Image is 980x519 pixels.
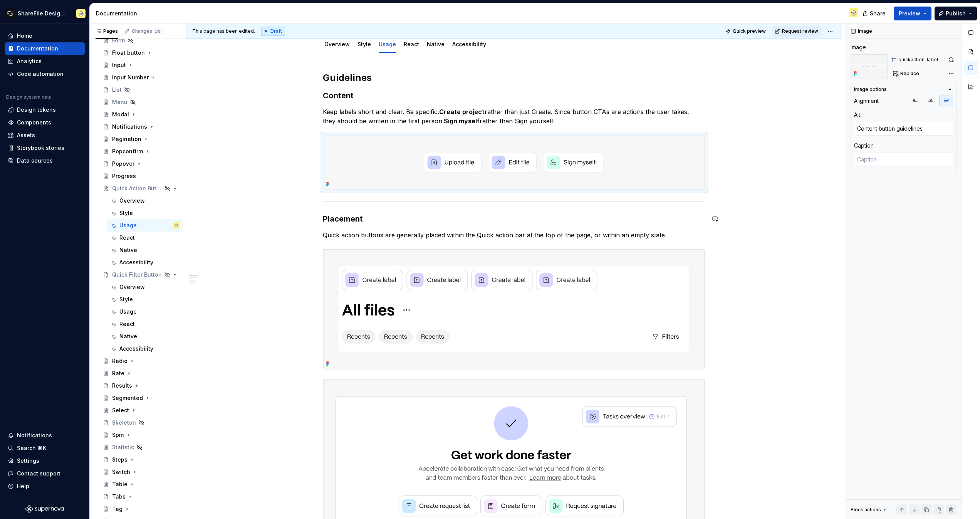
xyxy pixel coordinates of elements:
a: Overview [324,41,350,47]
a: Style [357,41,371,47]
span: 30 [154,28,162,34]
a: Accessibility [452,41,486,47]
button: Quick preview [723,26,769,37]
a: Data sources [5,155,85,167]
div: Block actions [851,504,888,515]
div: Assets [17,131,35,139]
a: Supernova Logo [25,505,64,513]
button: Share [859,7,891,20]
div: Settings [17,457,39,465]
a: Home [5,30,85,42]
div: Design system data [6,94,52,100]
div: Skeleton [112,419,136,427]
div: Image [851,44,866,51]
div: Native [424,36,448,52]
button: Replace [891,68,923,79]
a: Tabs [100,490,183,503]
strong: Sign myself [444,117,480,125]
span: Request review [782,28,818,34]
div: Caption [854,142,874,149]
div: Style [119,209,133,217]
span: This page has been edited. [192,28,255,34]
div: Table [112,480,128,488]
div: Style [354,36,374,52]
p: Keep labels short and clear. Be specific. rather than just Create. Since button CTAs are actions ... [323,107,705,126]
a: Settings [5,455,85,467]
div: Design tokens [17,106,56,114]
img: Alex Boyd [173,222,180,228]
a: Usage [107,306,183,318]
span: Share [870,10,886,17]
a: Notifications [100,121,183,133]
div: React [119,234,135,242]
h3: Placement [323,213,705,224]
a: Quick Filter Button [100,269,183,281]
div: Contact support [17,470,60,477]
div: Select [112,406,129,414]
div: Draft [261,27,285,36]
a: Native [427,41,445,47]
a: Input Number [100,71,183,84]
div: Statistic [112,443,134,451]
a: Progress [100,170,183,182]
a: Pagination [100,133,183,145]
div: Tag [112,505,123,513]
img: Alex Boyd [76,9,86,18]
a: Documentation [5,42,85,55]
div: Native [119,246,137,254]
div: Notifications [17,432,52,439]
p: Quick action buttons are generally placed within the Quick action bar at the top of the page, or ... [323,230,705,240]
a: React [404,41,419,47]
div: Overview [119,197,145,205]
div: Code automation [17,70,64,78]
textarea: Content button guidelines [854,122,953,136]
div: Accessibility [449,36,489,52]
div: Changes [132,28,162,34]
div: quickaction-label [898,57,938,63]
div: List [112,86,122,94]
a: Tag [100,503,183,515]
div: Documentation [17,45,58,52]
a: Native [107,244,183,256]
div: Modal [112,111,129,118]
div: Image options [854,86,887,92]
div: Pagination [112,135,141,143]
div: Notifications [112,123,147,131]
a: Skeleton [100,417,183,429]
div: Quick Action Button [112,185,162,192]
div: Radio [112,357,128,365]
h3: Content [323,90,705,101]
div: Home [17,32,32,40]
a: List [100,84,183,96]
div: Input [112,61,126,69]
a: React [107,318,183,330]
div: Switch [112,468,130,476]
img: Content button guidelines [851,54,888,79]
div: Results [112,382,132,390]
img: Alex Boyd [849,8,858,17]
a: Table [100,478,183,490]
a: UsageAlex Boyd [107,219,183,232]
a: Style [107,207,183,219]
a: Assets [5,129,85,141]
a: Style [107,293,183,306]
div: Input Number [112,74,149,81]
div: Pages [96,28,118,34]
div: React [401,36,422,52]
div: Quick Filter Button [112,271,162,279]
div: Progress [112,172,136,180]
a: Quick Action Button [100,182,183,195]
a: Input [100,59,183,71]
a: Popover [100,158,183,170]
a: Code automation [5,68,85,80]
button: ShareFile Design SystemAlex Boyd [2,5,88,22]
div: Tabs [112,493,126,501]
a: Radio [100,355,183,367]
strong: Create project [439,108,485,116]
div: Overview [119,283,145,291]
div: Popconfirm [112,148,143,155]
div: Usage [376,36,399,52]
button: Image options [854,86,953,92]
span: Publish [946,10,966,17]
div: Rate [112,370,124,377]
